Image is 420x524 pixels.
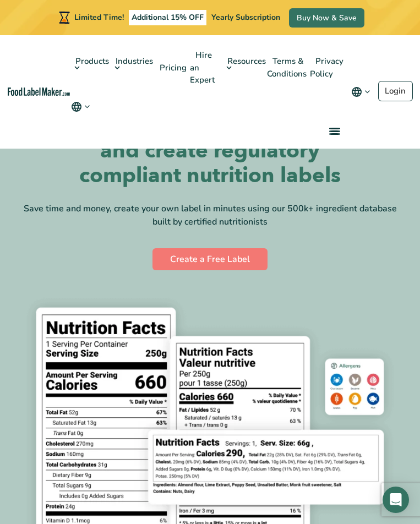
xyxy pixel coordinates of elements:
[224,56,267,67] span: Resources
[156,62,188,73] span: Pricing
[310,56,343,79] span: Privacy Policy
[211,12,280,23] span: Yearly Subscription
[73,88,348,189] h1: Food Label Maker helps you easily analyze recipes and create regulatory compliant nutrition labels
[152,248,268,270] a: Create a Free Label
[310,41,343,94] a: Privacy Policy
[222,41,267,94] a: Resources
[74,12,124,23] span: Limited Time!
[383,487,409,513] div: Open Intercom Messenger
[110,41,154,94] a: Industries
[267,41,310,94] a: Terms & Conditions
[378,81,413,102] a: Login
[72,56,110,67] span: Products
[190,35,218,100] a: Hire an Expert
[18,202,402,228] div: Save time and money, create your own label in minutes using our 500k+ ingredient database built b...
[316,113,351,149] a: menu
[154,48,190,88] a: Pricing
[267,56,308,79] span: Terms & Conditions
[112,56,154,67] span: Industries
[129,10,206,25] span: Additional 15% OFF
[190,50,216,85] span: Hire an Expert
[70,41,110,94] a: Products
[289,8,364,28] a: Buy Now & Save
